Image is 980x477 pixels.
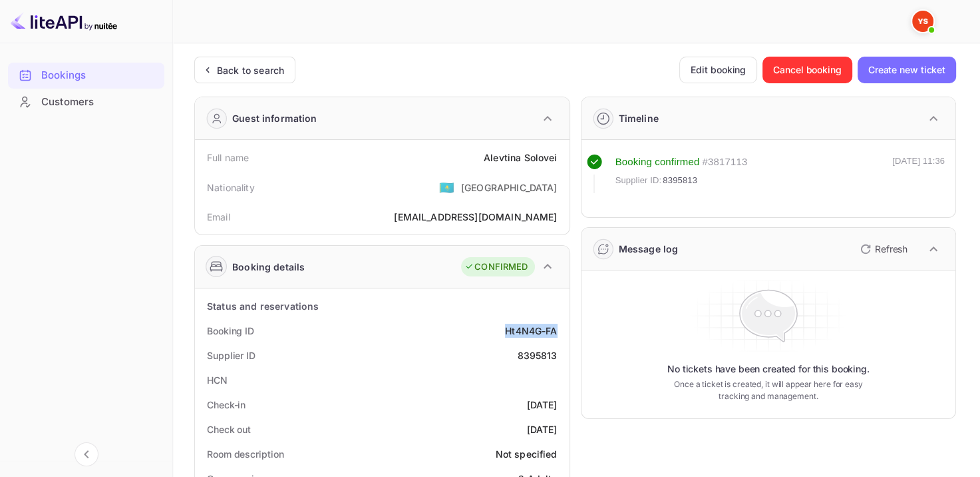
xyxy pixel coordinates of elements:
div: Guest information [232,111,317,125]
button: Edit booking [679,57,757,83]
div: [DATE] 11:36 [892,155,945,193]
div: Booking details [232,260,305,274]
div: Check out [207,422,251,436]
a: Customers [8,89,164,114]
div: [EMAIL_ADDRESS][DOMAIN_NAME] [394,210,557,224]
img: LiteAPI logo [11,11,117,32]
div: Customers [41,95,158,110]
div: Booking ID [207,324,254,338]
div: Bookings [8,63,164,89]
div: [DATE] [527,398,558,412]
div: Email [207,210,230,224]
button: Collapse navigation [75,442,98,466]
div: Message log [619,242,679,256]
div: Bookings [41,68,158,83]
button: Refresh [852,238,913,260]
div: Nationality [207,181,255,195]
span: United States [439,175,454,199]
div: Room description [207,447,283,461]
p: Once a ticket is created, it will appear here for easy tracking and management. [668,378,868,402]
button: Create new ticket [858,57,956,83]
div: Status and reservations [207,299,319,313]
div: Back to search [217,63,284,77]
div: Supplier ID [207,348,255,362]
div: Ht4N4G-FA [505,324,557,338]
div: Not specified [496,447,558,461]
div: Alevtina Solovei [484,151,557,165]
img: Yandex Support [912,11,933,32]
p: Refresh [875,242,907,256]
div: Full name [207,151,249,165]
button: Cancel booking [762,57,852,83]
div: 8395813 [517,348,557,362]
div: Customers [8,89,164,115]
span: Supplier ID: [615,174,662,187]
div: Timeline [619,111,659,125]
div: # 3817113 [702,155,747,170]
div: Booking confirmed [615,155,700,170]
div: CONFIRMED [464,260,528,274]
div: [DATE] [527,422,558,436]
span: 8395813 [663,174,697,187]
div: Check-in [207,398,245,412]
a: Bookings [8,63,164,87]
div: [GEOGRAPHIC_DATA] [461,181,558,195]
p: No tickets have been created for this booking. [667,362,870,376]
div: HCN [207,373,228,387]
